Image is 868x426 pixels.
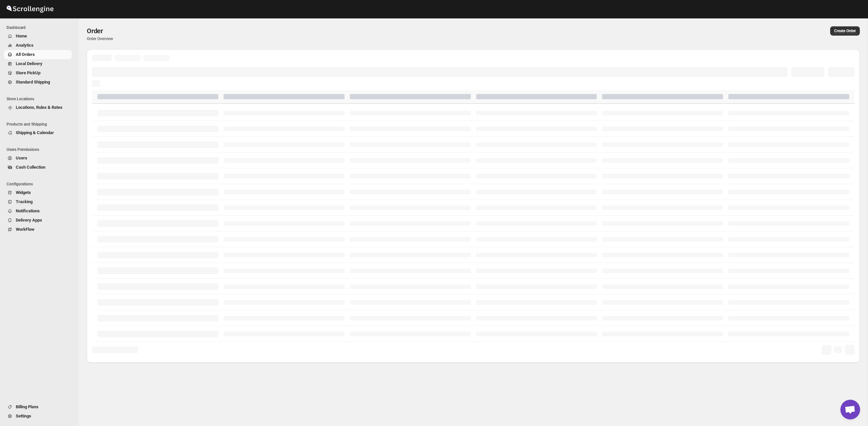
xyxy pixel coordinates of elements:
[4,41,72,50] button: Analytics
[16,52,35,57] span: All Orders
[16,414,31,418] span: Settings
[16,155,27,160] span: Users
[7,25,74,30] span: Dashboard
[7,96,74,102] span: Store Locations
[87,27,103,35] span: Order
[4,163,72,172] button: Cash Collection
[16,199,33,204] span: Tracking
[4,197,72,206] button: Tracking
[4,32,72,41] button: Home
[16,208,40,213] span: Notifications
[16,165,45,170] span: Cash Collection
[16,190,31,195] span: Widgets
[16,70,40,75] span: Store PickUp
[16,80,50,84] span: Standard Shipping
[4,412,72,421] button: Settings
[16,227,35,232] span: WorkFlow
[16,218,42,223] span: Delivery Apps
[16,105,62,110] span: Locations, Rules & Rates
[16,43,34,48] span: Analytics
[830,26,860,35] button: Create custom order
[4,216,72,225] button: Delivery Apps
[4,206,72,216] button: Notifications
[7,181,74,187] span: Configurations
[4,50,72,59] button: All Orders
[16,404,38,409] span: Billing Plans
[16,34,27,38] span: Home
[16,130,54,135] span: Shipping & Calendar
[16,61,42,66] span: Local Delivery
[7,122,74,127] span: Products and Shipping
[4,103,72,112] button: Locations, Rules & Rates
[7,147,74,152] span: Users Permissions
[87,36,113,41] p: Order Overview
[4,128,72,137] button: Shipping & Calendar
[4,154,72,163] button: Users
[4,225,72,234] button: WorkFlow
[4,188,72,197] button: Widgets
[840,400,860,419] div: Open chat
[4,402,72,412] button: Billing Plans
[834,28,856,34] span: Create Order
